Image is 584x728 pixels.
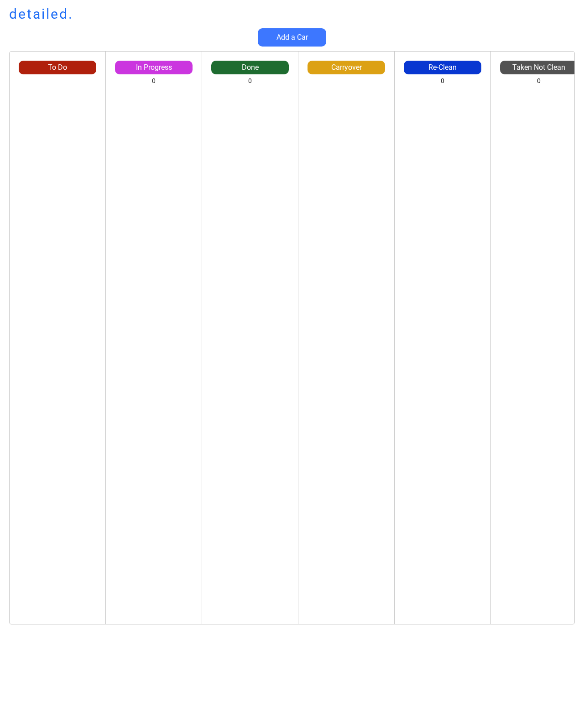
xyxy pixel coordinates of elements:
div: Done [211,62,289,73]
div: In Progress [115,62,193,73]
div: 0 [248,77,252,86]
button: Add a Car [258,28,326,47]
div: 0 [537,77,541,86]
h1: detailed. [9,5,73,24]
div: Carryover [308,62,385,73]
div: Taken Not Clean [500,62,578,73]
div: 0 [152,77,156,86]
div: To Do [19,62,96,73]
div: Re-Clean [404,62,481,73]
div: 0 [441,77,444,86]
